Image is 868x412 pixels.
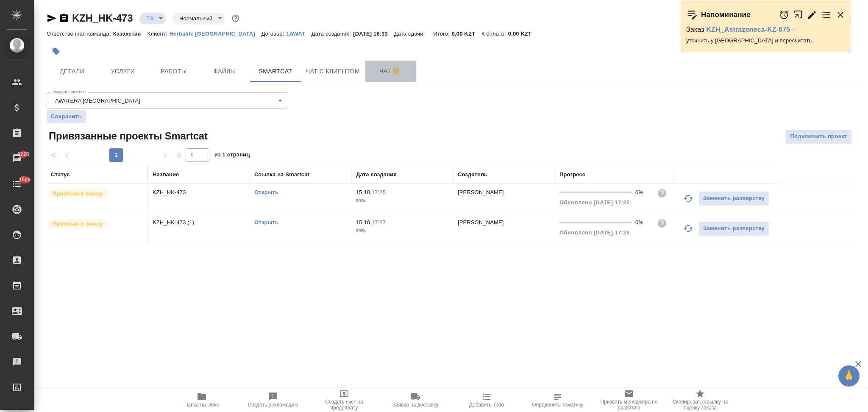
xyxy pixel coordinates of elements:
[2,173,32,195] a: 1505
[286,30,312,37] a: 1AWAT
[686,25,846,34] p: Заказ —
[559,199,630,206] span: Обновлено [DATE] 17:25
[14,175,36,184] span: 1505
[356,189,372,195] p: 15.10,
[790,132,847,142] span: Подключить проект
[204,66,245,77] span: Файлы
[47,110,86,123] button: Сохранить
[286,31,312,37] p: 1AWAT
[686,36,846,45] p: уточнить у [GEOGRAPHIC_DATA] и пересчитать
[51,112,82,121] span: Сохранить
[47,129,208,143] span: Привязанные проекты Smartcat
[458,189,504,195] p: [PERSON_NAME]
[53,189,103,198] p: Привязан к заказу
[703,224,765,234] span: Заменить разверстку
[703,194,765,203] span: Заменить разверстку
[47,31,113,37] p: Ответственная команда:
[372,219,386,225] p: 17:27
[356,170,397,179] div: Дата создания
[370,66,411,76] span: Чат
[254,189,278,195] a: Открыть
[452,31,481,37] p: 0,00 KZT
[47,42,65,61] button: Добавить тэг
[356,227,449,235] p: 2025
[306,66,360,77] span: Чат с клиентом
[353,31,394,37] p: [DATE] 16:33
[153,188,246,197] p: KZH_HK-473
[508,31,538,37] p: 0,00 KZT
[701,11,751,19] p: Напоминание
[838,365,860,387] button: 🙏
[72,12,133,24] a: KZH_HK-473
[153,170,179,179] div: Название
[113,31,147,37] p: Казахстан
[254,170,309,179] div: Ссылка на Smartcat
[372,189,386,195] p: 17:25
[433,31,451,37] p: Итого:
[47,13,57,23] button: Скопировать ссылку для ЯМессенджера
[635,218,650,227] div: 0%
[170,30,262,37] a: Herbalife [GEOGRAPHIC_DATA]
[678,188,698,209] button: Обновить прогресс
[172,13,225,24] div: ТЗ
[458,170,487,179] div: Создатель
[698,191,769,206] button: Заменить разверстку
[678,218,698,239] button: Обновить прогресс
[821,10,832,20] button: Перейти в todo
[394,31,427,37] p: Дата сдачи:
[147,31,169,37] p: Клиент:
[262,31,287,37] p: Договор:
[53,220,103,228] p: Привязан к заказу
[807,10,817,20] button: Редактировать
[53,97,143,104] button: AWATERA [GEOGRAPHIC_DATA]
[706,26,790,33] a: KZH_Astrazeneca-KZ-675
[47,92,288,109] div: AWATERA [GEOGRAPHIC_DATA]
[356,219,372,225] p: 15.10,
[255,66,296,77] span: Smartcat
[312,31,353,37] p: Дата создания:
[635,188,650,197] div: 0%
[785,129,852,144] button: Подключить проект
[835,10,846,20] button: Закрыть
[153,218,246,227] p: KZH_HK-473 (1)
[356,197,449,205] p: 2025
[170,31,262,37] p: Herbalife [GEOGRAPHIC_DATA]
[793,6,803,24] button: Открыть в новой вкладке
[144,15,156,22] button: ТЗ
[2,148,32,169] a: 9228
[391,66,401,76] svg: Отписаться
[177,15,215,22] button: Нормальный
[103,66,143,77] span: Услуги
[779,10,789,20] button: Отложить
[559,170,585,179] div: Прогресс
[51,170,70,179] div: Статус
[153,66,194,77] span: Работы
[254,219,278,225] a: Открыть
[59,13,69,23] button: Скопировать ссылку
[458,219,504,225] p: [PERSON_NAME]
[842,367,856,385] span: 🙏
[559,229,630,236] span: Обновлено [DATE] 17:29
[698,221,769,236] button: Заменить разверстку
[139,13,166,24] div: ТЗ
[481,31,508,37] p: К оплате:
[52,66,92,77] span: Детали
[214,150,250,162] span: из 1 страниц
[12,150,34,159] span: 9228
